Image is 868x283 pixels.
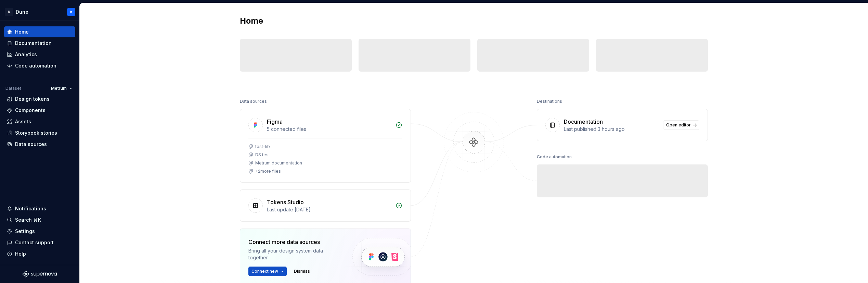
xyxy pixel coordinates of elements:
span: Metrum [51,86,67,91]
a: Home [4,26,75,37]
a: Design tokens [4,94,75,104]
div: Tokens Studio [267,198,304,206]
a: Storybook stories [4,127,75,138]
div: Code automation [537,152,572,162]
button: Search ⌘K [4,214,75,225]
div: Storybook stories [15,130,57,136]
div: Home [15,28,29,35]
a: Code automation [4,60,75,71]
h2: Home [240,15,263,26]
button: Metrum [48,84,75,93]
div: Dataset [5,86,21,91]
a: Tokens StudioLast update [DATE] [240,189,411,222]
a: Figma5 connected filestest-libDS testMetrum documentation+2more files [240,109,411,183]
button: DDuneK [1,4,78,19]
span: Dismiss [294,269,310,274]
button: Dismiss [291,267,313,276]
div: Settings [15,228,35,235]
button: Contact support [4,237,75,248]
div: Last published 3 hours ago [564,126,659,133]
div: D [5,8,13,16]
a: Settings [4,226,75,237]
div: Connect more data sources [248,238,341,246]
div: Design tokens [15,96,50,102]
button: Help [4,248,75,259]
div: Assets [15,118,31,125]
div: Help [15,250,26,257]
a: Documentation [4,38,75,49]
div: Dune [16,9,28,15]
a: Assets [4,116,75,127]
a: Open editor [663,120,699,130]
a: Analytics [4,49,75,60]
a: Data sources [4,139,75,150]
div: Documentation [564,118,603,126]
svg: Supernova Logo [23,271,57,278]
div: Data sources [240,97,267,106]
div: Last update [DATE] [267,206,391,213]
div: Destinations [537,97,562,106]
span: Open editor [666,122,691,128]
div: Components [15,107,46,114]
div: test-lib [255,144,270,149]
div: Code automation [15,62,56,69]
span: Connect new [251,269,278,274]
button: Connect new [248,267,287,276]
div: Analytics [15,51,37,58]
div: 5 connected files [267,126,391,133]
div: Data sources [15,141,47,148]
button: Notifications [4,203,75,214]
div: Metrum documentation [255,160,302,166]
div: Documentation [15,40,52,47]
div: Notifications [15,205,46,212]
div: Contact support [15,239,54,246]
div: K [70,9,73,15]
div: + 2 more files [255,169,281,174]
div: Figma [267,118,283,126]
div: Bring all your design system data together. [248,247,341,261]
div: Search ⌘K [15,217,41,223]
a: Components [4,105,75,116]
div: DS test [255,152,270,158]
